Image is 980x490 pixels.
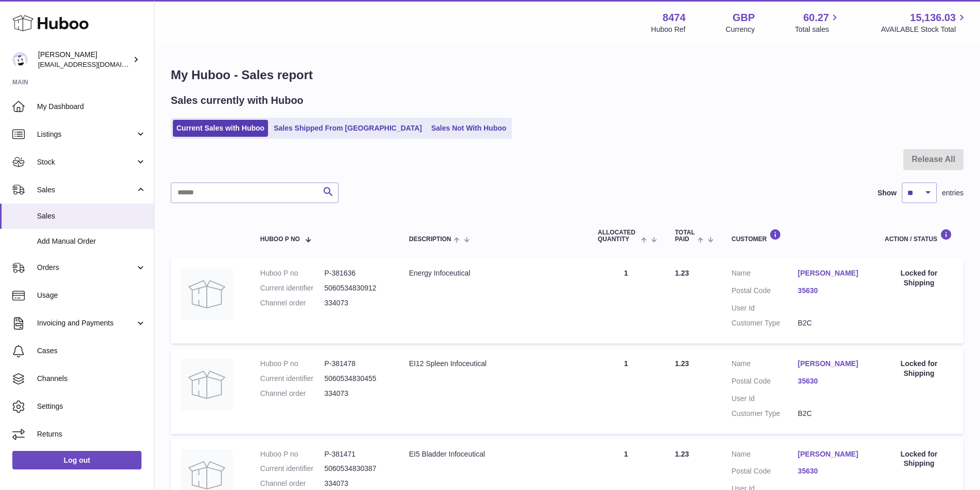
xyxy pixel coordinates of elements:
[181,359,233,410] img: no-photo.jpg
[726,25,755,34] div: Currency
[587,258,665,343] td: 1
[798,318,864,328] dd: B2C
[37,346,146,356] span: Cases
[260,464,325,474] dt: Current identifier
[885,359,953,378] div: Locked for Shipping
[942,188,964,198] span: entries
[37,374,146,384] span: Channels
[732,318,798,328] dt: Customer Type
[260,359,325,369] dt: Huboo P no
[798,286,864,296] a: 35630
[12,451,141,469] a: Log out
[675,450,689,458] span: 1.23
[881,25,968,34] span: AVAILABLE Stock Total
[798,466,864,476] a: 35630
[171,67,964,83] h1: My Huboo - Sales report
[324,298,388,308] dd: 334073
[37,185,135,195] span: Sales
[427,120,510,137] a: Sales Not With Huboo
[675,229,695,243] span: Total paid
[260,268,325,278] dt: Huboo P no
[37,130,135,139] span: Listings
[732,268,798,281] dt: Name
[260,374,325,384] dt: Current identifier
[663,11,686,25] strong: 8474
[798,376,864,386] a: 35630
[409,359,577,369] div: EI12 Spleen Infoceutical
[733,11,755,25] strong: GBP
[675,269,689,277] span: 1.23
[885,229,953,243] div: Action / Status
[598,229,638,243] span: ALLOCATED Quantity
[732,303,798,313] dt: User Id
[37,211,146,221] span: Sales
[798,409,864,419] dd: B2C
[910,11,956,25] span: 15,136.03
[324,479,388,488] dd: 334073
[885,268,953,288] div: Locked for Shipping
[732,229,864,243] div: Customer
[171,94,304,107] h2: Sales currently with Huboo
[260,236,300,243] span: Huboo P no
[173,120,268,137] a: Current Sales with Huboo
[37,157,135,167] span: Stock
[324,268,388,278] dd: P-381636
[732,286,798,298] dt: Postal Code
[732,376,798,389] dt: Postal Code
[37,237,146,246] span: Add Manual Order
[324,449,388,459] dd: P-381471
[324,374,388,384] dd: 5060534830455
[38,50,131,69] div: [PERSON_NAME]
[12,52,28,67] img: orders@neshealth.com
[409,236,451,243] span: Description
[798,449,864,459] a: [PERSON_NAME]
[795,25,841,34] span: Total sales
[732,359,798,371] dt: Name
[881,11,968,34] a: 15,136.03 AVAILABLE Stock Total
[37,263,135,273] span: Orders
[260,479,325,488] dt: Channel order
[181,268,233,320] img: no-photo.jpg
[37,402,146,411] span: Settings
[885,449,953,469] div: Locked for Shipping
[675,359,689,368] span: 1.23
[37,102,146,112] span: My Dashboard
[409,268,577,278] div: Energy Infoceutical
[260,389,325,398] dt: Channel order
[324,464,388,474] dd: 5060534830387
[260,298,325,308] dt: Channel order
[651,25,686,34] div: Huboo Ref
[587,349,665,434] td: 1
[270,120,425,137] a: Sales Shipped From [GEOGRAPHIC_DATA]
[260,283,325,293] dt: Current identifier
[37,318,135,328] span: Invoicing and Payments
[260,449,325,459] dt: Huboo P no
[732,394,798,404] dt: User Id
[324,359,388,369] dd: P-381478
[803,11,829,25] span: 60.27
[37,429,146,439] span: Returns
[38,60,151,68] span: [EMAIL_ADDRESS][DOMAIN_NAME]
[324,389,388,398] dd: 334073
[324,283,388,293] dd: 5060534830912
[798,359,864,369] a: [PERSON_NAME]
[37,291,146,300] span: Usage
[798,268,864,278] a: [PERSON_NAME]
[732,449,798,462] dt: Name
[409,449,577,459] div: EI5 Bladder Infoceutical
[795,11,841,34] a: 60.27 Total sales
[732,466,798,479] dt: Postal Code
[732,409,798,419] dt: Customer Type
[878,188,897,198] label: Show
